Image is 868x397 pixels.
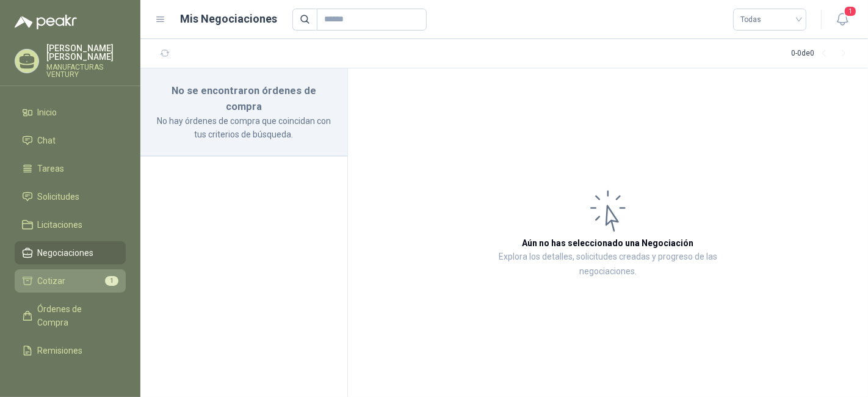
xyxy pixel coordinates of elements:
[46,64,126,78] p: MANUFACTURAS VENTURY
[15,129,126,152] a: Chat
[15,101,126,124] a: Inicio
[38,162,65,175] span: Tareas
[15,297,126,334] a: Órdenes de Compra
[15,15,77,29] img: Logo peakr
[15,269,126,293] a: Cotizar1
[46,44,126,61] p: [PERSON_NAME] [PERSON_NAME]
[15,339,126,362] a: Remisiones
[38,274,66,288] span: Cotizar
[38,190,80,203] span: Solicitudes
[38,106,57,119] span: Inicio
[15,241,126,264] a: Negociaciones
[523,236,694,250] h3: Aún no has seleccionado una Negociación
[38,218,83,231] span: Licitaciones
[831,9,853,31] button: 1
[38,134,56,147] span: Chat
[844,5,857,17] span: 1
[38,246,94,260] span: Negociaciones
[38,344,83,357] span: Remisiones
[38,302,114,329] span: Órdenes de Compra
[740,10,799,29] span: Todas
[470,250,746,279] p: Explora los detalles, solicitudes creadas y progreso de las negociaciones.
[155,83,333,114] h3: No se encontraron órdenes de compra
[791,44,853,64] div: 0 - 0 de 0
[15,367,126,390] a: Configuración
[15,213,126,236] a: Licitaciones
[15,185,126,208] a: Solicitudes
[155,114,333,141] p: No hay órdenes de compra que coincidan con tus criterios de búsqueda.
[181,10,278,27] h1: Mis Negociaciones
[15,157,126,180] a: Tareas
[105,276,118,286] span: 1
